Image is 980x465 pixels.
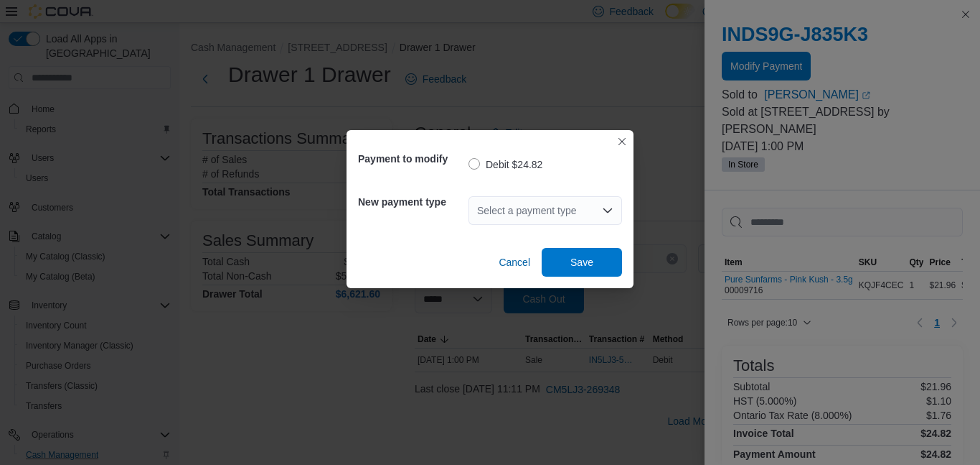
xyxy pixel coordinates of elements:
[570,255,593,270] span: Save
[477,202,479,219] input: Accessible screen reader label
[468,156,542,173] label: Debit $24.82
[499,255,530,270] span: Cancel
[358,188,466,216] h5: New payment type
[542,248,622,277] button: Save
[602,205,613,216] button: Open list of options
[613,133,631,150] button: Closes this modal window
[493,248,536,277] button: Cancel
[358,144,466,173] h5: Payment to modify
